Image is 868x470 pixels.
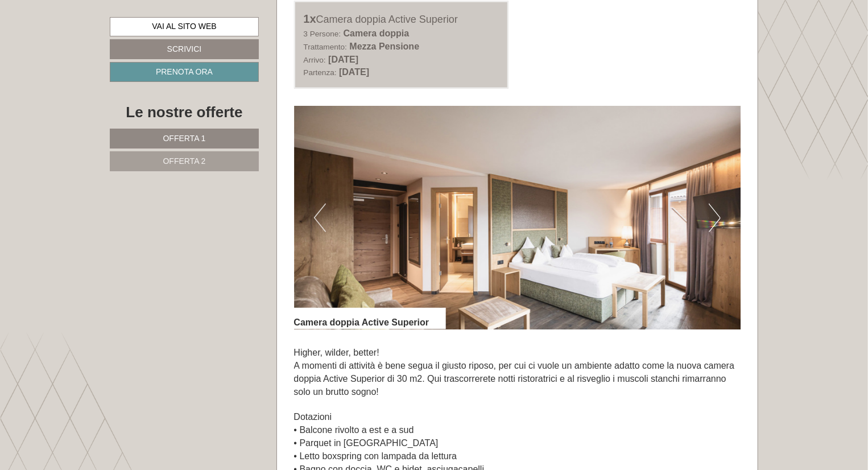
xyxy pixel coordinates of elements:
[294,308,447,329] div: Camera doppia Active Superior
[163,134,206,143] span: Offerta 1
[304,13,316,25] b: 1x
[339,67,369,77] b: [DATE]
[344,28,410,38] b: Camera doppia
[314,204,326,232] button: Previous
[304,68,337,77] small: Partenza:
[110,62,259,82] a: Prenota ora
[110,102,259,123] div: Le nostre offerte
[110,17,259,36] a: Vai al sito web
[328,55,358,64] b: [DATE]
[163,156,206,166] span: Offerta 2
[304,11,499,27] div: Camera doppia Active Superior
[350,42,420,51] b: Mezza Pensione
[304,56,326,64] small: Arrivo:
[294,106,741,329] img: image
[304,43,348,51] small: Trattamento:
[304,30,341,38] small: 3 Persone:
[709,204,721,232] button: Next
[110,39,259,59] a: Scrivici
